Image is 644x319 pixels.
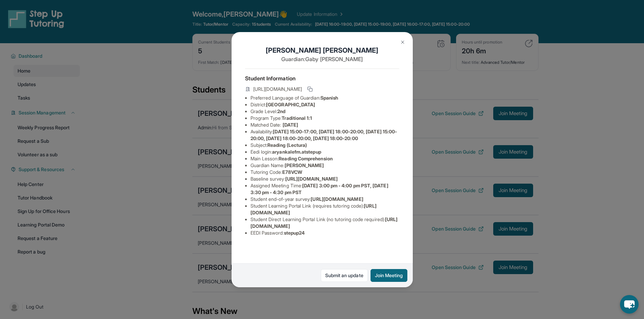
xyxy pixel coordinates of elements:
li: Program Type: [251,115,399,122]
span: stepup24 [284,230,305,236]
li: Main Lesson : [251,155,399,162]
span: aryankalefm.atstepup [272,149,321,155]
li: Availability: [251,128,399,142]
span: Reading (Lectura) [267,142,307,148]
span: 2nd [277,108,285,114]
span: Traditional 1:1 [282,115,312,121]
img: Close Icon [400,39,405,45]
h4: Student Information [245,74,399,82]
li: Assigned Meeting Time : [251,182,399,196]
li: Student end-of-year survey : [251,196,399,203]
button: Copy link [306,85,314,93]
span: [URL][DOMAIN_NAME] [311,196,363,202]
li: Tutoring Code : [251,169,399,176]
span: [GEOGRAPHIC_DATA] [266,102,315,107]
span: [PERSON_NAME] [285,162,324,168]
li: District: [251,101,399,108]
a: Submit an update [321,269,368,282]
h1: [PERSON_NAME] [PERSON_NAME] [245,46,399,55]
li: Student Direct Learning Portal Link (no tutoring code required) : [251,216,399,230]
li: Preferred Language of Guardian: [251,95,399,101]
li: Eedi login : [251,149,399,155]
li: Subject : [251,142,399,149]
li: Matched Date: [251,122,399,128]
span: Reading Comprehension [279,156,332,161]
span: Spanish [320,95,338,101]
span: [URL][DOMAIN_NAME] [253,86,302,92]
li: EEDI Password : [251,230,399,236]
li: Student Learning Portal Link (requires tutoring code) : [251,203,399,216]
span: E78VCW [282,169,302,175]
p: Guardian: Gaby [PERSON_NAME] [245,55,399,63]
li: Guardian Name : [251,162,399,169]
li: Baseline survey : [251,176,399,182]
span: [DATE] [283,122,298,128]
button: Join Meeting [371,269,407,282]
button: chat-button [620,295,639,314]
span: [DATE] 15:00-17:00, [DATE] 18:00-20:00, [DATE] 15:00-20:00, [DATE] 18:00-20:00, [DATE] 18:00-20:00 [251,129,397,141]
span: [DATE] 3:00 pm - 4:00 pm PST, [DATE] 3:30 pm - 4:30 pm PST [251,183,388,195]
span: [URL][DOMAIN_NAME] [285,176,338,182]
li: Grade Level: [251,108,399,115]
